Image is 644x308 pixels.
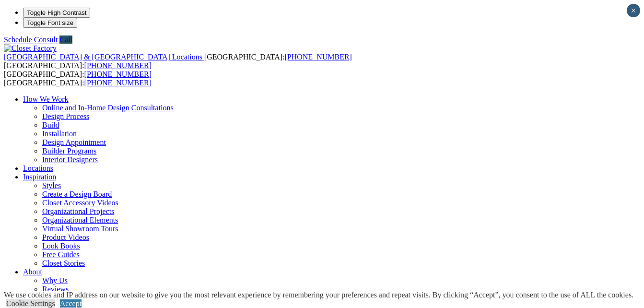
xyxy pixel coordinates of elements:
a: [PHONE_NUMBER] [84,79,152,87]
a: Online and In-Home Design Consultations [42,104,174,112]
a: Closet Accessory Videos [42,199,118,207]
a: Organizational Elements [42,216,118,224]
span: [GEOGRAPHIC_DATA] & [GEOGRAPHIC_DATA] Locations [4,53,202,61]
span: Toggle Font size [27,19,73,26]
a: [PHONE_NUMBER] [84,70,152,78]
button: Close [627,4,640,17]
a: Reviews [42,285,69,293]
a: Build [42,121,59,129]
a: Why Us [42,276,68,284]
img: Closet Factory [4,44,57,53]
a: About [23,268,42,276]
a: Organizational Projects [42,207,114,215]
a: How We Work [23,95,69,103]
a: Inspiration [23,173,56,181]
a: Product Videos [42,233,89,241]
span: [GEOGRAPHIC_DATA]: [GEOGRAPHIC_DATA]: [4,70,152,87]
button: Toggle High Contrast [23,8,90,18]
a: [PHONE_NUMBER] [84,61,152,70]
span: Toggle High Contrast [27,9,86,16]
a: Interior Designers [42,155,98,164]
div: We use cookies and IP address on our website to give you the most relevant experience by remember... [4,291,633,299]
a: [PHONE_NUMBER] [284,53,351,61]
a: Schedule Consult [4,36,58,44]
a: Closet Stories [42,259,85,267]
a: Look Books [42,242,80,250]
a: Design Appointment [42,138,106,146]
a: Design Process [42,112,89,120]
span: [GEOGRAPHIC_DATA]: [GEOGRAPHIC_DATA]: [4,53,352,70]
a: Accept [60,299,82,308]
a: Cookie Settings [6,299,55,308]
button: Toggle Font size [23,18,77,28]
a: Styles [42,181,61,190]
a: Builder Programs [42,147,96,155]
a: Free Guides [42,250,80,259]
a: Installation [42,130,77,138]
a: Create a Design Board [42,190,112,198]
a: [GEOGRAPHIC_DATA] & [GEOGRAPHIC_DATA] Locations [4,53,204,61]
a: Virtual Showroom Tours [42,225,118,233]
a: Call [59,36,72,44]
a: Locations [23,164,53,172]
